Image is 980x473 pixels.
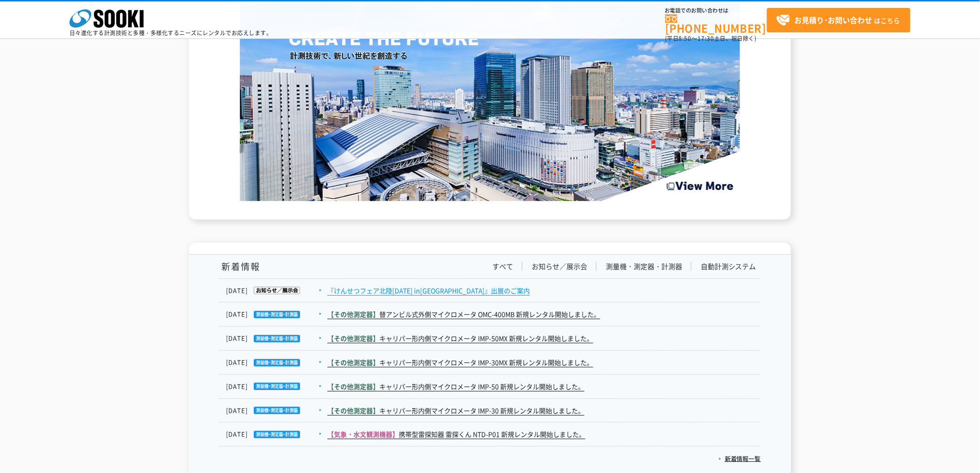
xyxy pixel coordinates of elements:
[69,30,272,36] p: 日々進化する計測技術と多種・多様化するニーズにレンタルでお応えします。
[679,34,692,43] span: 8:50
[532,262,587,271] a: お知らせ／展示会
[226,382,327,391] dt: [DATE]
[248,407,300,414] img: 測量機・測定器・計測器
[226,286,327,296] dt: [DATE]
[665,34,757,43] span: (平日 ～ 土日、祝日除く)
[492,262,513,271] a: すべて
[327,358,379,367] span: 【その他測定器】
[226,309,327,319] dt: [DATE]
[665,8,767,13] span: お電話でのお問い合わせは
[226,358,327,367] dt: [DATE]
[327,429,399,439] span: 【気象・水文観測機器】
[248,359,300,366] img: 測量機・測定器・計測器
[226,334,327,343] dt: [DATE]
[219,262,260,271] h1: 新着情報
[248,287,300,294] img: お知らせ／展示会
[226,406,327,416] dt: [DATE]
[719,454,761,463] a: 新着情報一覧
[327,309,379,319] span: 【その他測定器】
[665,14,767,33] a: [PHONE_NUMBER]
[327,358,593,367] a: 【その他測定器】キャリパー形内側マイクロメータ IMP-30MX 新規レンタル開始しました。
[248,383,300,390] img: 測量機・測定器・計測器
[327,382,379,391] span: 【その他測定器】
[327,334,593,343] a: 【その他測定器】キャリパー形内側マイクロメータ IMP-50MX 新規レンタル開始しました。
[327,406,584,416] a: 【その他測定器】キャリパー形内側マイクロメータ IMP-30 新規レンタル開始しました。
[795,14,873,25] strong: お見積り･お問い合わせ
[327,286,530,296] a: 『けんせつフェア北陸[DATE] in[GEOGRAPHIC_DATA]』出展のご案内
[776,13,900,27] span: はこちら
[248,311,300,318] img: 測量機・測定器・計測器
[327,334,379,343] span: 【その他測定器】
[327,382,584,391] a: 【その他測定器】キャリパー形内側マイクロメータ IMP-50 新規レンタル開始しました。
[701,262,756,271] a: 自動計測システム
[327,406,379,415] span: 【その他測定器】
[327,309,600,319] a: 【その他測定器】替アンビル式外側マイクロメータ OMC-400MB 新規レンタル開始しました。
[697,34,714,43] span: 17:30
[226,429,327,439] dt: [DATE]
[248,335,300,342] img: 測量機・測定器・計測器
[767,8,911,32] a: お見積り･お問い合わせはこちら
[327,429,585,439] a: 【気象・水文観測機器】携帯型雷探知器 雷探くん NTD-P01 新規レンタル開始しました。
[248,431,300,438] img: 測量機・測定器・計測器
[240,191,740,200] a: Create the Future
[606,262,682,271] a: 測量機・測定器・計測器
